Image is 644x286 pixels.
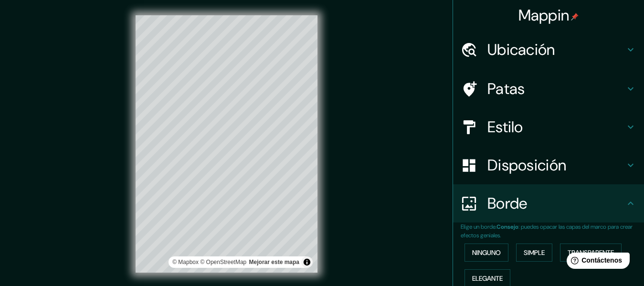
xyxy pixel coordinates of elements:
a: Mapbox [172,259,199,265]
font: Borde [487,193,528,213]
font: Simple [524,248,545,257]
button: Activar o desactivar atribución [301,256,313,268]
font: : puedes opacar las capas del marco para crear efectos geniales. [461,223,633,239]
font: © Mapbox [172,259,199,265]
iframe: Lanzador de widgets de ayuda [559,249,633,275]
a: Comentarios sobre el mapa [249,259,299,265]
font: Ninguno [472,248,501,257]
font: Mejorar este mapa [249,259,299,265]
img: pin-icon.png [571,13,579,21]
font: Mappin [518,5,570,25]
font: Patas [487,79,525,99]
div: Borde [453,184,644,222]
font: Estilo [487,117,523,137]
button: Transparente [560,244,622,262]
div: Disposición [453,146,644,184]
div: Patas [453,70,644,108]
font: Disposición [487,155,566,175]
a: Mapa de OpenStreet [200,259,246,265]
font: Elegante [472,274,503,283]
font: Consejo [496,223,518,231]
font: Ubicación [487,40,555,60]
div: Ubicación [453,31,644,69]
font: Elige un borde. [461,223,496,231]
button: Ninguno [465,244,508,262]
font: © OpenStreetMap [200,259,246,265]
div: Estilo [453,108,644,146]
button: Simple [516,244,552,262]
